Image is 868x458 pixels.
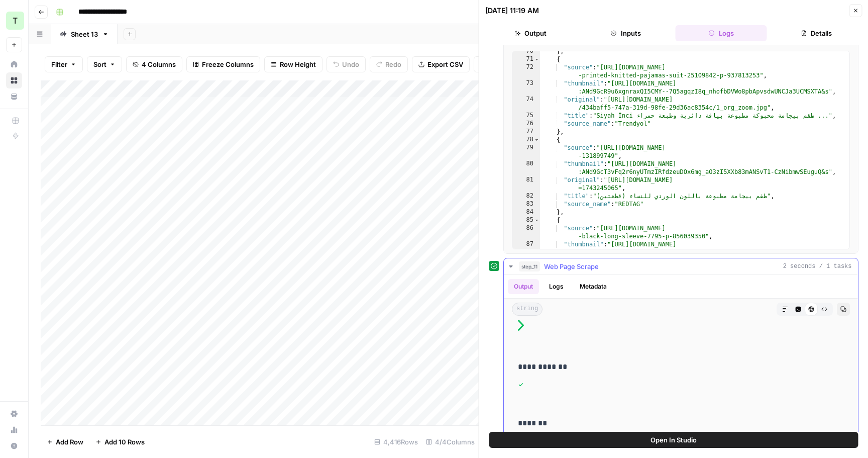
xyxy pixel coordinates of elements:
div: 74 [512,96,540,112]
a: Sheet 13 [51,24,118,44]
button: Help + Support [6,438,22,454]
div: 77 [512,128,540,136]
span: Web Page Scrape [544,261,599,271]
a: Settings [6,406,22,422]
div: 86 [512,224,540,240]
span: Sort [93,59,106,69]
span: Redo [385,59,401,69]
button: Open In Studio [489,432,858,448]
button: 2 seconds / 1 tasks [504,258,858,274]
div: 73 [512,79,540,96]
button: Add Row [41,434,89,450]
button: Logs [543,279,570,294]
div: 83 [512,200,540,208]
button: Add 10 Rows [89,434,151,450]
div: 81 [512,176,540,192]
button: Logs [676,25,767,41]
div: 87 [512,240,540,256]
a: Your Data [6,88,22,105]
span: Add Row [56,437,83,447]
span: Undo [342,59,359,69]
span: step_11 [519,261,540,271]
button: Workspace: TY SEO Team [6,8,22,33]
span: T [13,15,18,27]
button: Redo [370,56,408,72]
span: Freeze Columns [202,59,254,69]
div: 72 [512,63,540,79]
div: 76 [512,120,540,128]
div: 85 [512,216,540,224]
div: 78 [512,136,540,144]
img: right-arrow-green.svg [518,319,524,331]
button: Output [485,25,577,41]
button: Row Height [264,56,322,72]
span: Toggle code folding, rows 85 through 91 [534,216,539,224]
div: 70 [512,47,540,55]
button: Filter [45,56,83,72]
div: 71 [512,55,540,63]
div: 79 [512,144,540,160]
span: 2 seconds / 1 tasks [783,262,851,271]
span: 4 Columns [142,59,176,69]
button: Sort [87,56,122,72]
span: Row Height [280,59,316,69]
span: string [512,303,542,316]
div: Sheet 13 [71,29,98,39]
div: [DATE] 11:19 AM [485,6,539,16]
a: Home [6,56,22,72]
span: Open In Studio [650,435,697,445]
span: Toggle code folding, rows 78 through 84 [534,136,539,144]
button: Details [771,25,862,41]
button: Undo [327,56,366,72]
button: 4 Columns [126,56,182,72]
span: Add 10 Rows [104,437,145,447]
div: 4,416 Rows [370,434,422,450]
div: 80 [512,160,540,176]
button: Output [508,279,539,294]
a: Usage [6,422,22,438]
div: 75 [512,112,540,120]
a: Browse [6,72,22,88]
div: 82 [512,192,540,200]
button: Export CSV [412,56,470,72]
div: 84 [512,208,540,216]
button: Freeze Columns [186,56,260,72]
span: Export CSV [427,59,463,69]
button: Metadata [574,279,613,294]
button: Inputs [580,25,672,41]
span: Toggle code folding, rows 71 through 77 [534,55,539,63]
span: Filter [51,59,67,69]
div: 4/4 Columns [422,434,479,450]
